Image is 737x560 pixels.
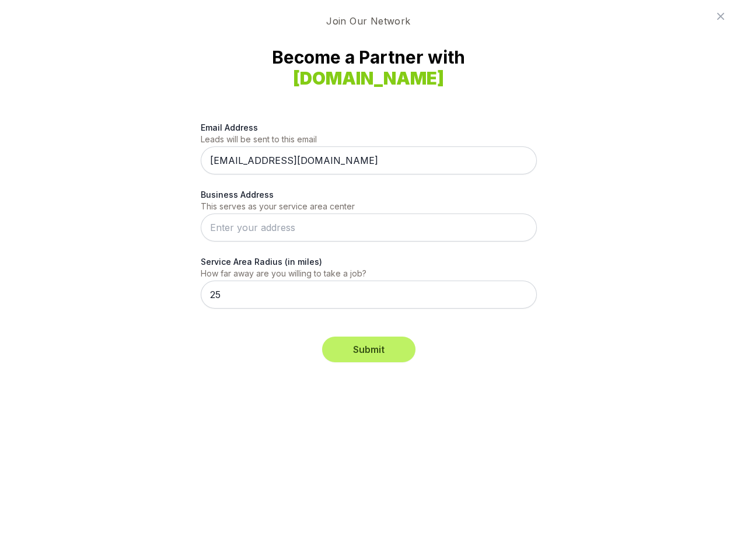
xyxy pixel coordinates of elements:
label: Email Address [201,121,537,134]
label: Service Area Radius (in miles) [201,256,537,268]
span: Join Our Network [317,14,420,28]
input: Enter your address [201,213,537,242]
button: Submit [322,337,415,362]
strong: Become a Partner with [219,47,518,89]
label: Business Address [201,188,537,201]
p: Leads will be sent to this email [201,134,537,145]
strong: [DOMAIN_NAME] [293,68,444,89]
p: This serves as your service area center [201,201,537,212]
p: How far away are you willing to take a job? [201,268,537,279]
input: me@gmail.com [201,146,537,174]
